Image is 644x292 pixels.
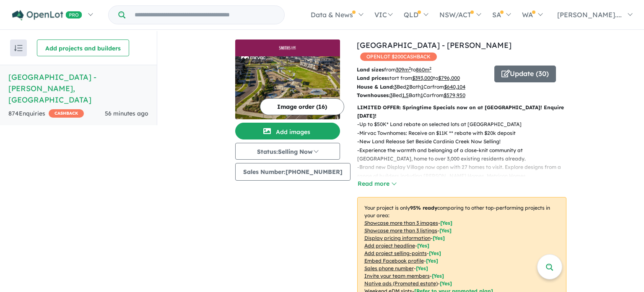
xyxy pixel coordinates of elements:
[357,103,566,121] p: LIMITED OFFER: Springtime Specials now on at [GEOGRAPHIC_DATA]! Enquire [DATE]!
[357,120,573,129] p: - Up to $50K* Land rebate on selected lots at [GEOGRAPHIC_DATA]
[364,250,427,256] u: Add project selling-points
[416,66,431,73] u: 860 m
[357,66,488,74] p: from
[364,235,431,241] u: Display pricing information
[364,227,437,234] u: Showcase more than 3 listings
[235,143,340,160] button: Status:Selling Now
[235,163,351,181] button: Sales Number:[PHONE_NUMBER]
[364,258,424,264] u: Embed Facebook profile
[357,75,387,81] b: Land prices
[357,91,488,100] p: Bed Bath Car from
[235,56,340,119] img: Smiths Lane Estate - Clyde North
[421,84,423,90] u: 1
[429,250,441,256] span: [ Yes ]
[409,66,411,71] sup: 2
[105,110,148,117] span: 56 minutes ago
[433,75,460,81] span: to
[557,11,622,19] span: [PERSON_NAME]....
[127,6,283,24] input: Try estate name, suburb, builder or developer
[439,227,452,234] span: [ Yes ]
[357,137,573,146] p: - New Land Release Set Beside Cardinia Creek Now Selling!
[406,84,409,90] u: 2
[421,92,423,98] u: 1
[364,265,414,271] u: Sales phone number
[426,258,438,264] span: [ Yes ]
[8,109,84,119] div: 874 Enquir ies
[357,66,384,73] b: Land sizes
[364,273,430,279] u: Invite your team members
[440,280,452,287] span: [Yes]
[235,39,340,119] a: Smiths Lane Estate - Clyde North LogoSmiths Lane Estate - Clyde North
[412,75,433,81] u: $ 393,000
[357,84,394,90] b: House & Land:
[494,66,556,82] button: Update (30)
[260,98,344,115] button: Image order (16)
[357,129,573,137] p: - Mirvac Townhomes: Receive an $11K ** rebate with $20k deposit
[396,66,411,73] u: 309 m
[433,235,445,241] span: [ Yes ]
[394,84,397,90] u: 3
[357,146,573,163] p: - Experience the warmth and belonging of a close-knit community at [GEOGRAPHIC_DATA], home to ove...
[411,66,431,73] span: to
[364,220,438,226] u: Showcase more than 3 images
[239,43,337,53] img: Smiths Lane Estate - Clyde North Logo
[364,242,415,249] u: Add project headline
[12,10,82,21] img: Openlot PRO Logo White
[390,92,392,98] u: 3
[357,74,488,82] p: start from
[440,220,452,226] span: [ Yes ]
[14,45,23,51] img: sort.svg
[357,40,512,50] a: [GEOGRAPHIC_DATA] - [PERSON_NAME]
[410,205,437,211] b: 95 % ready
[37,39,129,56] button: Add projects and builders
[438,75,460,81] u: $ 796,000
[364,280,438,287] u: Native ads (Promoted estate)
[417,242,429,249] span: [ Yes ]
[360,53,437,61] span: OPENLOT $ 200 CASHBACK
[432,273,444,279] span: [ Yes ]
[357,83,488,91] p: Bed Bath Car from
[444,92,465,98] u: $ 579,950
[357,92,390,98] b: Townhouses:
[235,123,340,139] button: Add images
[49,109,84,118] span: CASHBACK
[402,92,409,98] u: 1.5
[8,71,148,105] h5: [GEOGRAPHIC_DATA] - [PERSON_NAME] , [GEOGRAPHIC_DATA]
[444,84,465,90] u: $ 640,104
[429,66,431,71] sup: 2
[416,265,428,271] span: [ Yes ]
[357,163,573,189] p: - Brand new Display Village now open with 27 homes to visit. Explore designs from a range of buil...
[357,179,397,189] button: Read more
